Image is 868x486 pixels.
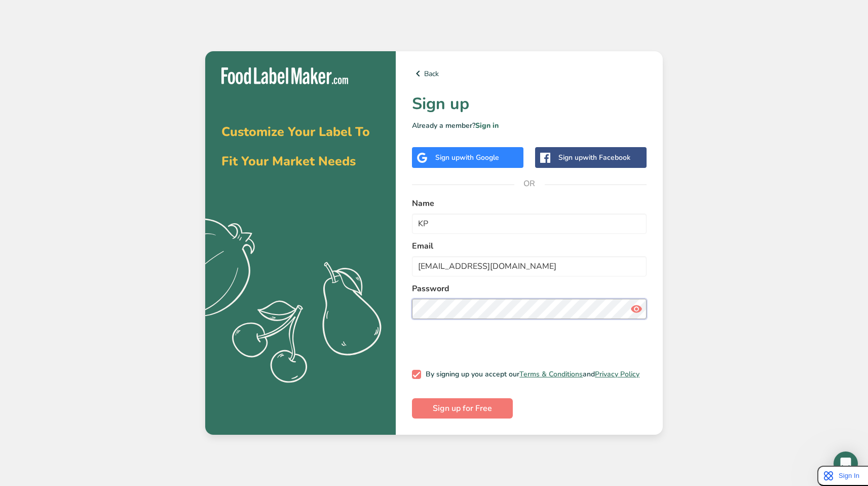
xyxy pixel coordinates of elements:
p: Already a member? [412,120,647,131]
a: Privacy Policy [595,369,639,379]
label: Name [412,197,647,210]
span: OR [514,168,545,199]
label: Email [412,240,647,252]
img: Food Label Maker [221,67,348,84]
h1: Sign up [412,92,647,116]
label: Password [412,283,647,295]
div: Sign up [435,152,499,163]
a: Back [412,67,647,80]
div: Sign up [558,152,630,163]
input: John Doe [412,214,647,234]
div: Open Intercom Messenger [834,452,858,476]
input: email@example.com [412,256,647,276]
a: Terms & Conditions [519,369,583,379]
button: Sign up for Free [412,398,513,419]
span: with Google [460,153,499,162]
a: Sign in [475,121,499,130]
span: By signing up you accept our and [421,370,640,379]
span: Sign up for Free [433,402,492,414]
span: Customize Your Label To Fit Your Market Needs [221,123,370,170]
span: with Facebook [583,153,630,162]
